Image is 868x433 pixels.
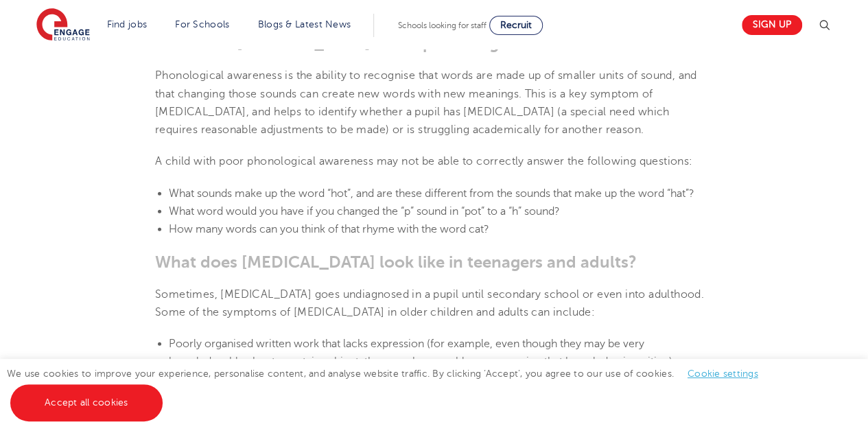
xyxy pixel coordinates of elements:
[36,8,90,43] img: Engage Education
[155,253,637,272] b: What does [MEDICAL_DATA] look like in teenagers and adults?
[175,19,229,30] a: For Schools
[742,15,802,35] a: Sign up
[169,205,560,218] span: What word would you have if you changed the “p” sound in “pot” to a “h” sound?
[155,155,692,167] span: A child with poor phonological awareness may not be able to correctly answer the following questi...
[107,19,148,30] a: Find jobs
[10,384,163,421] a: Accept all cookies
[169,338,672,368] span: Poorly organised written work that lacks expression (for example, even though they may be very kn...
[169,223,489,235] span: How many words can you think of that rhyme with the word cat?
[155,69,697,136] span: Phonological awareness is the ability to recognise that words are made up of smaller units of sou...
[169,187,694,200] span: What sounds make up the word “hot”, and are these different from the sounds that make up the word...
[155,288,704,318] span: Sometimes, [MEDICAL_DATA] goes undiagnosed in a pupil until secondary school or even into adultho...
[500,20,532,30] span: Recruit
[258,19,351,30] a: Blogs & Latest News
[7,368,772,408] span: We use cookies to improve your experience, personalise content, and analyse website traffic. By c...
[688,368,758,379] a: Cookie settings
[489,16,543,35] a: Recruit
[398,21,486,30] span: Schools looking for staff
